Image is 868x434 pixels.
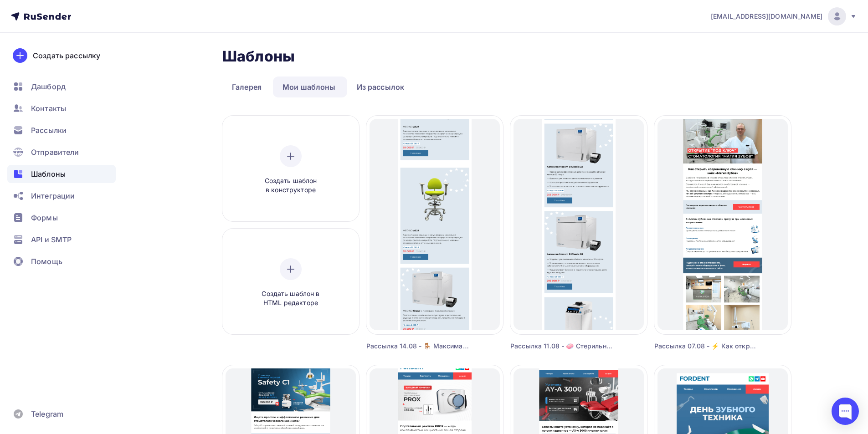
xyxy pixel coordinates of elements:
[31,81,66,92] span: Дашборд
[31,408,63,419] span: Telegram
[31,168,66,179] span: Шаблоны
[7,165,116,183] a: Шаблоны
[7,209,116,227] a: Формы
[31,212,58,223] span: Формы
[347,77,414,97] a: Из рассылок
[366,342,469,351] div: Рассылка 14.08 - 🪑 Максимальный комфорт для работы с микроскопом — [PERSON_NAME]
[31,147,79,158] span: Отправители
[222,77,271,97] a: Галерея
[7,143,116,161] a: Отправители
[247,289,334,308] span: Создать шаблон в HTML редакторе
[273,77,345,97] a: Мои шаблоны
[247,176,334,195] span: Создать шаблон в конструкторе
[711,12,822,21] span: [EMAIL_ADDRESS][DOMAIN_NAME]
[31,125,67,136] span: Рассылки
[222,47,295,66] h2: Шаблоны
[711,7,857,26] a: [EMAIL_ADDRESS][DOMAIN_NAME]
[7,99,116,117] a: Контакты
[31,256,62,267] span: Помощь
[7,121,116,139] a: Рассылки
[31,190,75,201] span: Интеграции
[7,77,116,96] a: Дашборд
[654,342,757,351] div: Рассылка 07.08 - ⚡️ Как открыть современную клинику с нуля — кейс «Магия Зубов»
[33,50,100,61] div: Создать рассылку
[31,103,66,114] span: Контакты
[510,342,613,351] div: Рассылка 11.08 - 🧼 Стерильность — основа доверия в стоматологии Выгодные предложения
[31,234,72,245] span: API и SMTP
